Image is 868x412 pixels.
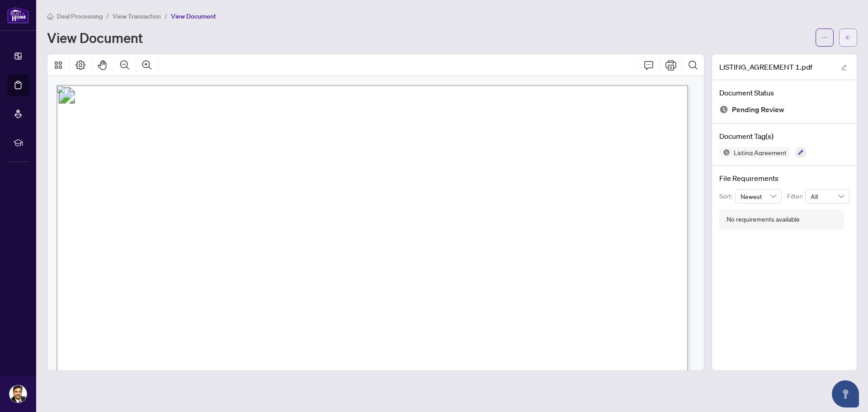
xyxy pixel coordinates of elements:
[106,11,109,21] li: /
[719,105,728,114] img: Document Status
[741,189,777,203] span: Newest
[821,34,828,41] span: ellipsis
[845,34,851,41] span: arrow-left
[719,147,730,158] img: Status Icon
[719,173,849,184] h4: File Requirements
[719,87,849,98] h4: Document Status
[47,13,53,19] span: home
[47,30,143,45] h1: View Document
[841,64,847,71] span: edit
[726,214,800,224] div: No requirements available
[719,62,812,72] span: LISTING_AGREEMENT 1.pdf
[7,7,29,24] img: logo
[719,131,849,142] h4: Document Tag(s)
[811,189,844,203] span: All
[719,191,735,201] p: Sort:
[832,380,859,407] button: Open asap
[732,104,784,116] span: Pending Review
[9,385,27,403] img: Profile Icon
[171,12,216,20] span: View Document
[730,149,790,156] span: Listing Agreement
[165,11,167,21] li: /
[57,12,103,20] span: Deal Processing
[113,12,161,20] span: View Transaction
[787,191,805,201] p: Filter:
